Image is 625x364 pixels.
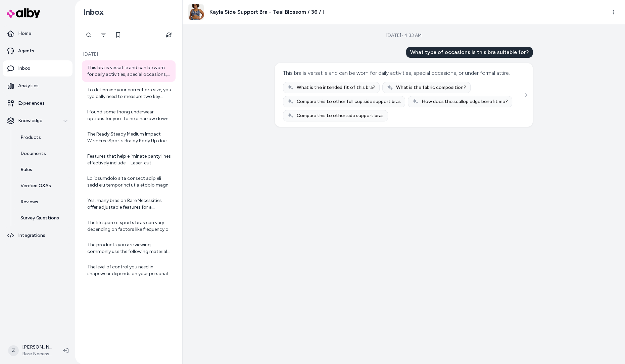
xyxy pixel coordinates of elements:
[87,264,172,277] div: The level of control you need in shapewear depends on your personal preferences and the areas you...
[22,344,52,351] p: [PERSON_NAME]
[87,197,172,211] div: Yes, many bras on Bare Necessities offer adjustable features for a customized fit. Common adjusta...
[3,227,73,244] a: Integrations
[20,183,51,189] p: Verified Q&As
[87,64,172,78] div: This bra is versatile and can be worn for daily activities, special occasions, or under formal at...
[83,7,104,17] h2: Inbox
[188,4,204,20] img: GD6162god_tealblossom.jpg
[82,60,176,82] a: This bra is versatile and can be worn for daily activities, special occasions, or under formal at...
[14,210,73,226] a: Survey Questions
[422,98,508,105] span: How does the scallop edge benefit me?
[22,351,52,357] span: Bare Necessities
[87,175,172,189] div: Lo ipsumdolo sita consect adip eli sedd eiu temporinci utla etdolo magn, ali eni admini venia qui...
[14,178,73,194] a: Verified Q&As
[297,98,401,105] span: Compare this to other full cup side support bras
[82,238,176,259] a: The products you are viewing commonly use the following materials: - Microfiber blends, often inc...
[18,30,31,37] p: Home
[97,28,110,42] button: Filter
[3,113,73,129] button: Knowledge
[8,345,19,356] span: Z
[522,91,530,99] button: See more
[3,25,73,42] a: Home
[18,65,30,72] p: Inbox
[162,28,176,42] button: Refresh
[297,112,384,119] span: Compare this to other side support bras
[87,87,172,100] div: To determine your correct bra size, you typically need to measure two key areas: 1. Band Size: Me...
[82,127,176,148] a: The Ready Steady Medium Impact Wire-Free Sports Bra by Body Up does not have any underwire. It is...
[18,100,45,107] p: Experiences
[82,149,176,170] a: Features that help eliminate panty lines effectively include: - Laser-cut seamless edges that lay...
[87,131,172,144] div: The Ready Steady Medium Impact Wire-Free Sports Bra by Body Up does not have any underwire. It is...
[87,219,172,233] div: The lifespan of sports bras can vary depending on factors like frequency of use, care, and the in...
[87,153,172,166] div: Features that help eliminate panty lines effectively include: - Laser-cut seamless edges that lay...
[396,84,466,91] span: What is the fabric composition?
[82,193,176,215] a: Yes, many bras on Bare Necessities offer adjustable features for a customized fit. Common adjusta...
[82,105,176,126] a: I found some thong underwear options for you. To help narrow down the choices, could you please t...
[82,83,176,104] a: To determine your correct bra size, you typically need to measure two key areas: 1. Band Size: Me...
[82,215,176,237] a: The lifespan of sports bras can vary depending on factors like frequency of use, care, and the in...
[18,117,42,124] p: Knowledge
[20,166,32,173] p: Rules
[3,60,73,76] a: Inbox
[209,8,324,16] h3: Kayla Side Support Bra - Teal Blossom / 36 / I
[18,48,34,54] p: Agents
[82,51,176,58] p: [DATE]
[14,129,73,146] a: Products
[3,78,73,94] a: Analytics
[82,171,176,193] a: Lo ipsumdolo sita consect adip eli sedd eiu temporinci utla etdolo magn, ali eni admini venia qui...
[297,84,375,91] span: What is the intended fit of this bra?
[18,232,45,239] p: Integrations
[20,134,41,141] p: Products
[14,194,73,210] a: Reviews
[14,162,73,178] a: Rules
[283,68,510,78] div: This bra is versatile and can be worn for daily activities, special occasions, or under formal at...
[386,32,422,39] div: [DATE] · 4:33 AM
[406,47,533,58] div: What type of occasions is this bra suitable for?
[14,146,73,162] a: Documents
[87,242,172,255] div: The products you are viewing commonly use the following materials: - Microfiber blends, often inc...
[3,95,73,111] a: Experiences
[7,8,40,18] img: alby Logo
[20,215,59,221] p: Survey Questions
[87,109,172,122] div: I found some thong underwear options for you. To help narrow down the choices, could you please t...
[82,260,176,281] a: The level of control you need in shapewear depends on your personal preferences and the areas you...
[20,150,46,157] p: Documents
[4,340,58,361] button: Z[PERSON_NAME]Bare Necessities
[18,83,39,89] p: Analytics
[20,199,38,205] p: Reviews
[3,43,73,59] a: Agents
